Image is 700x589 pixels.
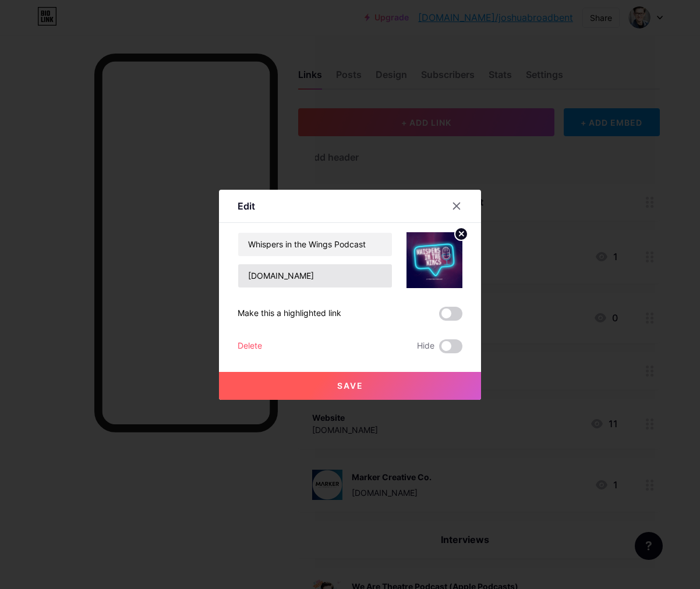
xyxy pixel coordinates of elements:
[417,339,434,353] span: Hide
[337,381,363,391] span: Save
[238,264,392,288] input: URL
[238,339,262,353] div: Delete
[238,233,392,256] input: Title
[219,372,481,400] button: Save
[406,232,462,288] img: link_thumbnail
[238,199,255,213] div: Edit
[238,307,341,321] div: Make this a highlighted link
